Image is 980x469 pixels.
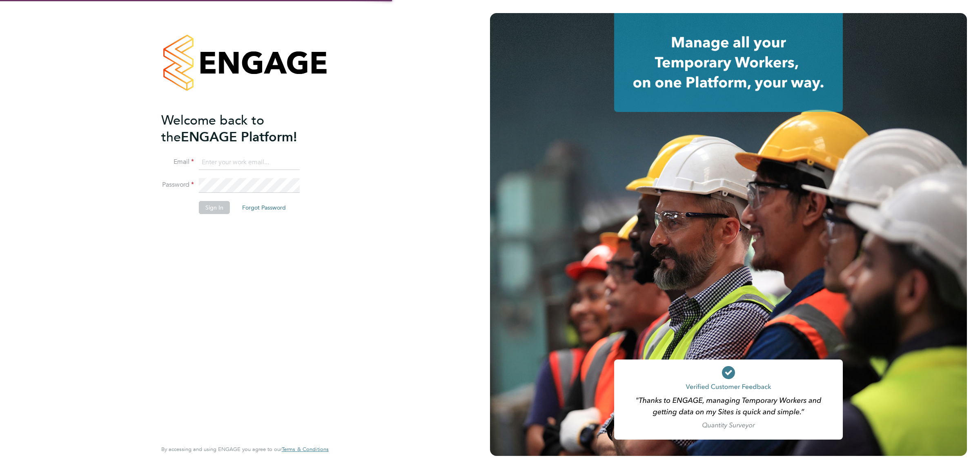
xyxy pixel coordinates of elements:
label: Password [161,181,194,189]
label: Email [161,158,194,166]
input: Enter your work email... [199,155,300,170]
h2: ENGAGE Platform! [161,112,321,145]
span: By accessing and using ENGAGE you agree to our [161,446,329,453]
a: Terms & Conditions [282,446,329,453]
button: Sign In [199,201,230,214]
span: Welcome back to the [161,112,264,145]
button: Forgot Password [236,201,292,214]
